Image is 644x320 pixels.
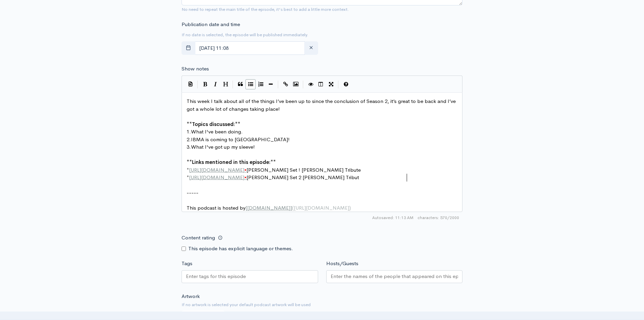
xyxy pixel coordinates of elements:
[182,301,462,308] small: If no artwork is selected your default podcast artwork will be used
[186,273,247,280] input: Enter tags for this episode
[266,79,276,89] button: Insert Horizontal Line
[246,174,359,180] span: [PERSON_NAME] Set 2 [PERSON_NAME] Tribut
[246,167,361,173] span: [PERSON_NAME] Set ! [PERSON_NAME] Tribute
[326,260,358,268] label: Hosts/Guests
[187,205,351,211] span: This podcast is hosted by
[182,21,240,28] label: Publication date and time
[245,79,256,89] button: Generic List
[291,79,301,89] button: Insert Image
[326,79,336,89] button: Toggle Fullscreen
[278,81,279,88] i: |
[306,79,316,89] button: Toggle Preview
[247,205,290,211] span: [DOMAIN_NAME]
[341,79,351,89] button: Markdown Guide
[294,205,349,211] span: [URL][DOMAIN_NAME]
[188,245,293,253] label: This episode has explicit language or themes.
[187,98,457,112] span: This week I talk about all of the things I’ve been up to since the conclusion of Season 2, it’s g...
[220,79,231,89] button: Heading
[338,81,339,88] i: |
[185,79,195,89] button: Insert Show Notes Template
[304,41,318,55] button: clear
[303,81,304,88] i: |
[182,231,215,245] label: Content rating
[244,167,246,173] span: \u200b
[182,293,200,300] label: Artwork
[372,215,413,221] span: Autosaved: 11:13 AM
[200,79,210,89] button: Bold
[182,6,349,12] small: No need to repeat the main title of the episode, it's best to add a little more context.
[187,128,191,135] span: 1.
[189,174,246,180] span: [URL][DOMAIN_NAME]
[418,215,459,221] span: 570/2000
[182,32,308,38] small: If no date is selected, the episode will be published immediately.
[290,205,292,211] span: ]
[182,41,195,55] button: toggle
[182,65,209,73] label: Show notes
[191,144,255,150] span: What I've got up my sleeve!
[192,159,270,165] span: Links mentioned in this episode:
[182,260,192,268] label: Tags
[331,273,458,280] input: Enter the names of the people that appeared on this episode
[256,79,266,89] button: Numbered List
[187,144,191,150] span: 3.
[245,205,247,211] span: [
[189,167,246,173] span: [URL][DOMAIN_NAME]
[197,81,198,88] i: |
[235,79,245,89] button: Quote
[233,81,233,88] i: |
[187,136,191,143] span: 2.
[191,128,243,135] span: What I've been doing.
[191,136,290,143] span: IBMA is coming to [GEOGRAPHIC_DATA]!
[244,174,246,180] span: \u200b
[349,205,351,211] span: )
[292,205,294,211] span: (
[187,189,198,196] span: -----
[192,121,235,127] span: Topics discussed:
[316,79,326,89] button: Toggle Side by Side
[281,79,291,89] button: Create Link
[210,79,220,89] button: Italic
